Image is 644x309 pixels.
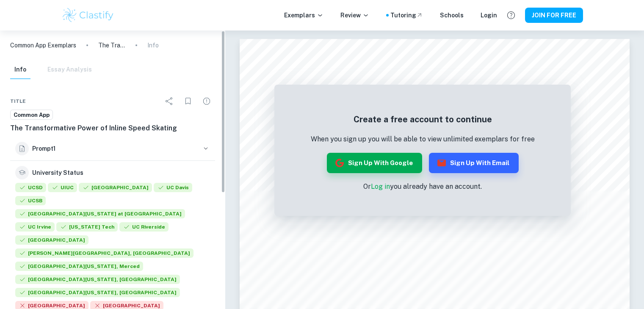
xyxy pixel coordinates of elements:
[119,222,169,232] span: UC Riverside
[15,235,88,245] span: [GEOGRAPHIC_DATA]
[10,110,53,120] a: Common App
[61,7,115,24] img: Clastify logo
[15,262,143,273] div: Accepted: University of California, Merced
[504,8,518,22] button: Help and Feedback
[11,111,53,119] span: Common App
[98,41,125,50] p: The Transformative Power of Inline Speed Skating
[429,153,519,173] button: Sign up with Email
[48,183,77,194] div: Accepted: University of Illinois at Urbana-Champaign
[15,209,185,221] div: Accepted: University of Maryland at College Park
[327,153,422,173] button: Sign up with Google
[79,183,152,194] div: Accepted: Purdue University
[15,183,46,194] div: Accepted: University of California, San Diego
[79,183,152,192] span: [GEOGRAPHIC_DATA]
[48,183,77,192] span: UIUC
[32,168,83,177] h6: University Status
[311,182,535,192] p: Or you already have an account.
[198,93,215,110] div: Report issue
[15,209,185,218] span: [GEOGRAPHIC_DATA][US_STATE] at [GEOGRAPHIC_DATA]
[15,196,46,207] div: Accepted: University of California, Santa Barbara
[311,113,535,126] h5: Create a free account to continue
[371,182,390,190] a: Log in
[32,144,198,153] h6: Prompt 1
[525,8,583,23] button: JOIN FOR FREE
[390,11,423,20] a: Tutoring
[10,97,26,105] span: Title
[15,275,180,286] div: Accepted: University of California, Oakland
[311,134,535,144] p: When you sign up you will be able to view unlimited exemplars for free
[284,11,323,20] p: Exemplars
[10,41,76,50] a: Common App Exemplars
[56,222,118,234] div: Accepted: Virginia Polytechnic Institute and State University
[481,11,497,20] a: Login
[15,288,180,299] div: Accepted: University of California, San Francisco
[154,183,192,194] div: Accepted: University of California, Davis
[15,183,46,192] span: UCSD
[15,222,55,234] div: Accepted: University of California, Irvine
[119,222,169,234] div: Accepted: University of California, Riverside
[15,275,180,284] span: [GEOGRAPHIC_DATA][US_STATE], [GEOGRAPHIC_DATA]
[161,93,178,110] div: Share
[154,183,192,192] span: UC Davis
[15,248,193,260] div: Accepted: Embry-Riddle Aeronautical University, Daytona Beach
[15,262,143,271] span: [GEOGRAPHIC_DATA][US_STATE], Merced
[340,11,369,20] p: Review
[10,61,30,79] button: Info
[56,222,118,232] span: [US_STATE] Tech
[10,137,215,160] button: Prompt1
[15,235,88,247] div: Accepted: Rensselaer Polytechnic Institute
[147,41,159,50] p: Info
[10,123,215,133] h6: The Transformative Power of Inline Speed Skating
[440,11,464,20] a: Schools
[15,288,180,297] span: [GEOGRAPHIC_DATA][US_STATE], [GEOGRAPHIC_DATA]
[15,222,55,232] span: UC Irvine
[15,248,193,258] span: [PERSON_NAME][GEOGRAPHIC_DATA], [GEOGRAPHIC_DATA]
[180,93,196,110] div: Bookmark
[15,196,46,205] span: UCSB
